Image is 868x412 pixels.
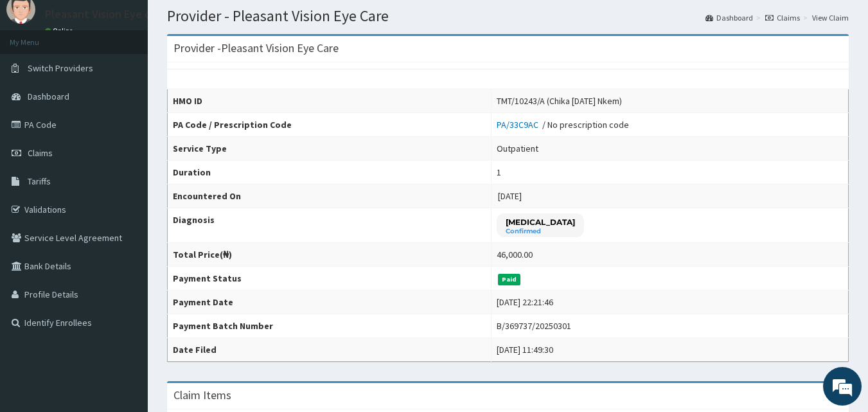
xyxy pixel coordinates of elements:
[24,64,52,96] img: d_794563401_company_1708531726252_794563401
[45,8,166,20] p: Pleasant Vision Eye care
[168,243,492,267] th: Total Price(₦)
[211,6,242,37] div: Minimize live chat window
[497,94,622,107] div: TMT/10243/A (Chika [DATE] Nkem)
[497,319,571,332] div: B/369737/20250301
[173,390,231,401] h3: Claim Items
[168,113,492,137] th: PA Code / Prescription Code
[28,62,93,74] span: Switch Providers
[28,147,53,159] span: Claims
[497,119,542,130] a: PA/33C9AC
[168,184,492,208] th: Encountered On
[168,291,492,314] th: Payment Date
[28,91,69,102] span: Dashboard
[497,248,533,261] div: 46,000.00
[506,228,575,235] small: Confirmed
[168,137,492,161] th: Service Type
[705,12,753,23] a: Dashboard
[497,296,553,309] div: [DATE] 22:21:46
[498,274,521,285] span: Paid
[497,166,501,179] div: 1
[168,314,492,338] th: Payment Batch Number
[167,8,849,24] h1: Provider - Pleasant Vision Eye Care
[168,338,492,362] th: Date Filed
[168,89,492,113] th: HMO ID
[497,343,553,356] div: [DATE] 11:49:30
[497,118,629,131] div: / No prescription code
[506,217,575,228] p: [MEDICAL_DATA]
[168,161,492,184] th: Duration
[6,275,245,320] textarea: Type your message and hit 'Enter'
[28,175,51,187] span: Tariffs
[497,142,538,155] div: Outpatient
[75,124,177,254] span: We're online!
[45,26,76,35] a: Online
[67,72,216,89] div: Chat with us now
[498,190,522,202] span: [DATE]
[173,42,339,54] h3: Provider - Pleasant Vision Eye Care
[168,208,492,243] th: Diagnosis
[168,267,492,291] th: Payment Status
[812,12,849,23] a: View Claim
[765,12,800,23] a: Claims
